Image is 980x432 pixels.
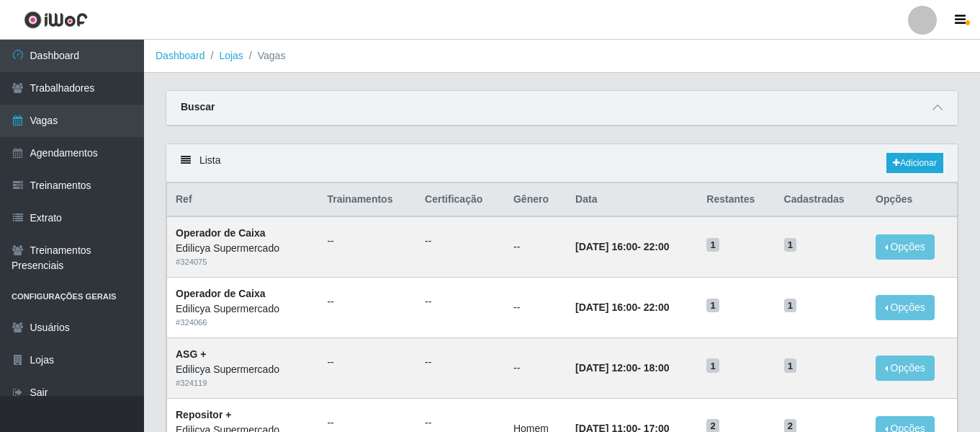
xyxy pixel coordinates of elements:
[784,238,797,252] span: 1
[176,256,310,268] div: # 324075
[867,183,957,217] th: Opções
[425,355,496,370] ul: --
[644,241,670,252] time: 22:00
[176,348,206,360] strong: ASG +
[181,101,215,113] strong: Buscar
[698,183,775,217] th: Restantes
[176,409,231,420] strong: Repositor +
[575,241,637,252] time: [DATE] 16:00
[575,301,669,313] strong: -
[886,153,943,173] a: Adicionar
[327,355,408,370] ul: --
[176,362,310,377] div: Edilicya Supermercado
[144,40,980,73] nav: breadcrumb
[176,377,310,389] div: # 324119
[575,362,669,374] strong: -
[176,317,310,329] div: # 324066
[505,183,567,217] th: Gênero
[575,241,669,252] strong: -
[706,358,719,373] span: 1
[876,295,935,320] button: Opções
[176,301,310,317] div: Edilicya Supermercado
[176,241,310,256] div: Edilicya Supermercado
[425,415,496,431] ul: --
[876,234,935,260] button: Opções
[327,234,408,249] ul: --
[706,299,719,313] span: 1
[425,294,496,309] ul: --
[327,294,408,309] ul: --
[575,362,637,374] time: [DATE] 12:00
[644,301,670,313] time: 22:00
[776,183,867,217] th: Cadastradas
[24,11,88,29] img: CoreUI Logo
[167,183,319,217] th: Ref
[784,358,797,373] span: 1
[219,50,243,61] a: Lojas
[425,234,496,249] ul: --
[505,338,567,398] td: --
[318,183,416,217] th: Trainamentos
[644,362,670,374] time: 18:00
[176,227,266,239] strong: Operador de Caixa
[876,356,935,381] button: Opções
[243,48,286,63] li: Vagas
[156,50,205,61] a: Dashboard
[327,415,408,431] ul: --
[505,278,567,338] td: --
[176,288,266,299] strong: Operador de Caixa
[166,144,958,182] div: Lista
[575,301,637,313] time: [DATE] 16:00
[416,183,505,217] th: Certificação
[505,216,567,277] td: --
[567,183,698,217] th: Data
[706,238,719,252] span: 1
[784,299,797,313] span: 1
